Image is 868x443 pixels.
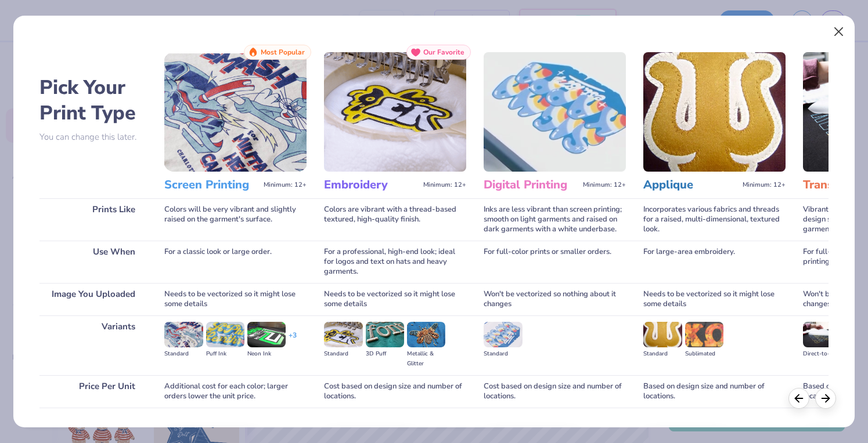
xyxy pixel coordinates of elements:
[643,349,682,359] div: Standard
[484,198,626,241] div: Inks are less vibrant than screen printing; smooth on light garments and raised on dark garments ...
[803,349,841,359] div: Direct-to-film
[39,75,147,126] h2: Pick Your Print Type
[643,322,682,347] img: Standard
[164,241,307,283] div: For a classic look or large order.
[803,322,841,347] img: Direct-to-film
[39,315,147,375] div: Variants
[164,349,203,359] div: Standard
[423,48,464,56] span: Our Favorite
[643,198,786,241] div: Incorporates various fabrics and threads for a raised, multi-dimensional, textured look.
[324,198,466,241] div: Colors are vibrant with a thread-based textured, high-quality finish.
[164,198,307,241] div: Colors will be very vibrant and slightly raised on the garment's surface.
[247,322,286,347] img: Neon Ink
[484,241,626,283] div: For full-color prints or smaller orders.
[324,322,362,347] img: Standard
[261,48,305,56] span: Most Popular
[324,375,466,408] div: Cost based on design size and number of locations.
[39,241,147,283] div: Use When
[643,241,786,283] div: For large-area embroidery.
[484,283,626,315] div: Won't be vectorized so nothing about it changes
[423,181,466,189] span: Minimum: 12+
[324,241,466,283] div: For a professional, high-end look; ideal for logos and text on hats and heavy garments.
[643,177,738,193] h3: Applique
[164,375,307,408] div: Additional cost for each color; larger orders lower the unit price.
[324,177,419,193] h3: Embroidery
[583,181,626,189] span: Minimum: 12+
[164,52,307,172] img: Screen Printing
[324,349,362,359] div: Standard
[484,52,626,172] img: Digital Printing
[206,349,244,359] div: Puff Ink
[324,283,466,315] div: Needs to be vectorized so it might lose some details
[743,181,786,189] span: Minimum: 12+
[264,181,307,189] span: Minimum: 12+
[247,349,286,359] div: Neon Ink
[39,375,147,408] div: Price Per Unit
[366,349,404,359] div: 3D Puff
[366,322,404,347] img: 3D Puff
[407,322,445,347] img: Metallic & Glitter
[484,349,522,359] div: Standard
[39,198,147,241] div: Prints Like
[685,349,723,359] div: Sublimated
[685,322,723,347] img: Sublimated
[39,132,147,142] p: You can change this later.
[164,283,307,315] div: Needs to be vectorized so it might lose some details
[643,283,786,315] div: Needs to be vectorized so it might lose some details
[484,375,626,408] div: Cost based on design size and number of locations.
[643,52,786,172] img: Applique
[164,177,259,193] h3: Screen Printing
[484,177,578,193] h3: Digital Printing
[289,331,297,350] div: + 3
[39,283,147,315] div: Image You Uploaded
[643,375,786,408] div: Based on design size and number of locations.
[407,349,445,369] div: Metallic & Glitter
[206,322,244,347] img: Puff Ink
[164,322,203,347] img: Standard
[484,322,522,347] img: Standard
[827,21,849,43] button: Close
[324,52,466,172] img: Embroidery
